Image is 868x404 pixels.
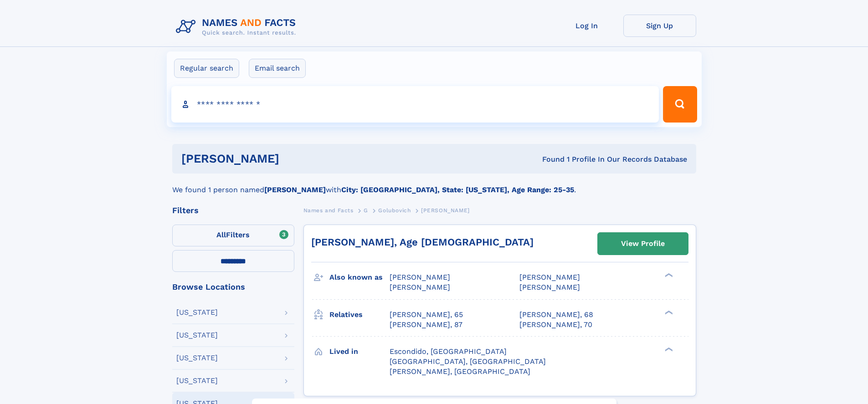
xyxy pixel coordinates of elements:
label: Filters [172,225,294,246]
span: [PERSON_NAME], [GEOGRAPHIC_DATA] [390,367,530,376]
button: Search Button [663,86,697,123]
a: [PERSON_NAME], 65 [390,310,463,320]
h3: Relatives [329,307,390,322]
a: G [364,205,368,216]
img: Logo Names and Facts [172,15,303,39]
a: Sign Up [623,15,696,37]
a: [PERSON_NAME], 70 [519,320,592,330]
a: Golubovich [378,205,411,216]
h3: Also known as [329,270,390,285]
div: [US_STATE] [176,354,218,362]
div: [US_STATE] [176,309,218,316]
span: G [364,207,368,214]
a: Names and Facts [303,205,354,216]
div: ❯ [663,272,673,278]
a: Log In [550,15,623,37]
a: [PERSON_NAME], 68 [519,310,593,320]
h1: [PERSON_NAME] [181,153,411,164]
a: [PERSON_NAME], Age [DEMOGRAPHIC_DATA] [311,236,534,248]
h3: Lived in [329,344,390,359]
div: Browse Locations [172,283,294,291]
span: All [216,230,226,239]
div: [US_STATE] [176,332,218,339]
div: [US_STATE] [176,377,218,384]
div: View Profile [621,233,665,254]
input: search input [171,86,659,123]
div: Filters [172,206,294,215]
div: ❯ [663,309,673,315]
span: Golubovich [378,207,411,214]
a: [PERSON_NAME], 87 [390,320,462,330]
span: Escondido, [GEOGRAPHIC_DATA] [390,347,507,356]
b: [PERSON_NAME] [264,185,326,194]
div: Found 1 Profile In Our Records Database [411,154,687,164]
label: Regular search [174,59,239,78]
span: [GEOGRAPHIC_DATA], [GEOGRAPHIC_DATA] [390,357,546,366]
b: City: [GEOGRAPHIC_DATA], State: [US_STATE], Age Range: 25-35 [341,185,574,194]
span: [PERSON_NAME] [390,273,450,281]
label: Email search [249,59,306,78]
span: [PERSON_NAME] [421,207,470,214]
span: [PERSON_NAME] [519,283,580,291]
span: [PERSON_NAME] [390,283,450,291]
div: ❯ [663,346,673,352]
a: View Profile [598,233,688,255]
span: [PERSON_NAME] [519,273,580,281]
div: We found 1 person named with . [172,174,696,195]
